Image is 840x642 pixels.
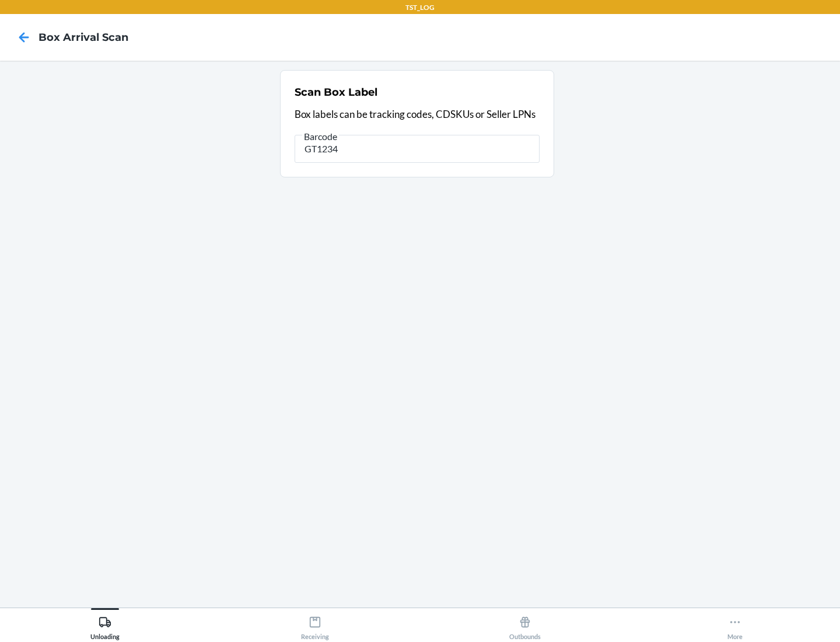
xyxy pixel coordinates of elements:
[295,135,540,163] input: Barcode
[727,611,743,640] div: More
[630,608,840,640] button: More
[420,608,630,640] button: Outbounds
[302,131,339,142] span: Barcode
[210,608,420,640] button: Receiving
[38,30,128,45] h4: Box Arrival Scan
[295,107,540,122] p: Box labels can be tracking codes, CDSKUs or Seller LPNs
[90,611,120,640] div: Unloading
[509,611,541,640] div: Outbounds
[295,85,377,100] h2: Scan Box Label
[301,611,329,640] div: Receiving
[405,2,435,13] p: TST_LOG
